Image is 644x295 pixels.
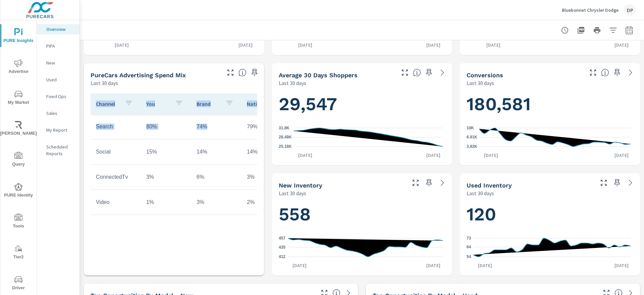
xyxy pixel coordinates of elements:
[2,245,35,261] span: Tier2
[2,152,35,168] span: Query
[191,169,241,185] td: 6%
[279,245,285,250] text: 435
[399,67,410,78] button: Make Fullscreen
[2,121,35,137] span: [PERSON_NAME]
[588,67,598,78] button: Make Fullscreen
[279,79,306,87] p: Last 30 days
[91,169,141,185] td: ConnectedTv
[467,254,471,259] text: 54
[574,24,588,37] button: "Export Report to PDF"
[110,42,133,48] p: [DATE]
[46,76,74,83] p: Used
[91,72,186,79] h5: PureCars Advertising Spend Mix
[473,262,497,269] p: [DATE]
[279,254,285,259] text: 412
[146,100,170,107] p: You
[46,59,74,66] p: New
[141,169,191,185] td: 3%
[37,24,79,34] div: Overview
[46,127,74,133] p: My Report
[482,42,505,48] p: [DATE]
[46,26,74,33] p: Overview
[610,152,633,159] p: [DATE]
[91,194,141,211] td: Video
[479,152,503,159] p: [DATE]
[2,28,35,45] span: PURE Insights
[197,100,220,107] p: Brand
[467,236,471,241] text: 73
[241,194,292,211] td: 2%
[413,69,421,77] span: A rolling 30 day total of daily Shoppers on the dealership website, averaged over the selected da...
[37,41,79,51] div: PIPA
[91,143,141,160] td: Social
[467,126,474,130] text: 10K
[241,169,292,185] td: 3%
[141,194,191,211] td: 1%
[467,72,503,79] h5: Conversions
[46,93,74,100] p: Fixed Ops
[437,177,448,188] a: See more details in report
[293,42,317,48] p: [DATE]
[279,72,358,79] h5: Average 30 Days Shoppers
[279,182,322,189] h5: New Inventory
[612,177,623,188] span: Save this to your personalized report
[46,43,74,49] p: PIPA
[467,135,477,140] text: 6.91K
[96,100,119,107] p: Channel
[422,42,445,48] p: [DATE]
[225,67,236,78] button: Make Fullscreen
[37,91,79,101] div: Fixed Ops
[141,118,191,135] td: 80%
[467,79,494,87] p: Last 30 days
[37,125,79,135] div: My Report
[249,67,260,78] span: Save this to your personalized report
[191,194,241,211] td: 3%
[241,118,292,135] td: 79%
[624,4,636,16] div: DP
[37,58,79,68] div: New
[279,144,292,149] text: 25.18K
[141,143,191,160] td: 15%
[467,189,494,197] p: Last 30 days
[467,144,477,149] text: 3.82K
[422,262,445,269] p: [DATE]
[424,177,434,188] span: Save this to your personalized report
[467,245,471,249] text: 64
[467,182,512,189] h5: Used Inventory
[234,42,257,48] p: [DATE]
[279,189,306,197] p: Last 30 days
[2,59,35,76] span: Advertise
[2,90,35,107] span: My Market
[625,67,636,78] a: See more details in report
[601,69,609,77] span: The number of dealer-specified goals completed by a visitor. [Source: This data is provided by th...
[37,108,79,118] div: Sales
[612,67,623,78] span: Save this to your personalized report
[191,118,241,135] td: 74%
[623,24,636,37] button: Select Date Range
[279,135,292,140] text: 28.49K
[46,110,74,117] p: Sales
[467,203,633,226] h1: 120
[625,177,636,188] a: See more details in report
[279,93,445,116] h1: 29,547
[238,69,247,77] span: This table looks at how you compare to the amount of budget you spend per channel as opposed to y...
[293,152,317,159] p: [DATE]
[241,143,292,160] td: 14%
[91,79,118,87] p: Last 30 days
[288,262,311,269] p: [DATE]
[37,142,79,159] div: Scheduled Reports
[279,236,285,241] text: 457
[191,143,241,160] td: 14%
[2,214,35,230] span: Tools
[46,143,74,157] p: Scheduled Reports
[422,152,445,159] p: [DATE]
[467,93,633,116] h1: 180,581
[37,75,79,85] div: Used
[247,100,270,107] p: National
[610,42,633,48] p: [DATE]
[410,177,421,188] button: Make Fullscreen
[598,177,609,188] button: Make Fullscreen
[279,203,445,226] h1: 558
[562,7,619,13] p: Bluebonnet Chrysler Dodge
[437,67,448,78] a: See more details in report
